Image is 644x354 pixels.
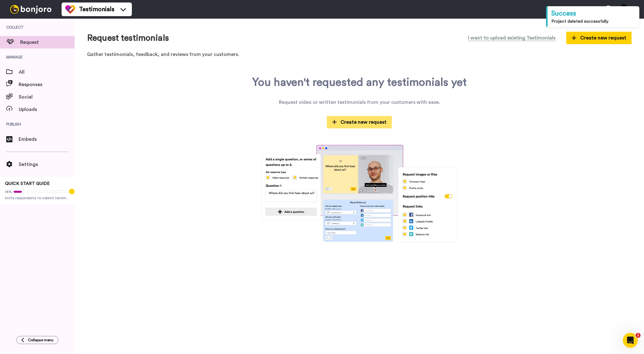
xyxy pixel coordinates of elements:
[572,34,626,42] span: Create new request
[65,4,75,14] img: tm-color.svg
[19,68,75,76] span: All
[19,106,75,113] span: Uploads
[259,143,460,243] img: tm-lp.jpg
[327,116,392,128] button: Create new request
[87,51,632,58] p: Gather testimonials, feedback, and reviews from your customers.
[20,39,75,46] span: Request
[551,18,636,25] div: Project deleted successfully.
[5,195,70,200] span: Invite respondents to submit testimonials
[5,189,12,194] span: 14%
[19,81,75,88] span: Responses
[87,33,169,43] h1: Request testimonials
[19,93,75,101] span: Social
[5,182,50,186] span: QUICK START GUIDE
[28,338,53,343] span: Collapse menu
[468,34,555,42] span: I want to upload existing Testimonials
[566,32,632,44] button: Create new request
[69,189,75,194] div: Tooltip anchor
[279,99,440,106] div: Request video or written testimonials from your customers with ease.
[551,9,636,18] div: Success
[79,5,114,14] span: Testimonials
[19,161,75,168] span: Settings
[332,118,387,126] span: Create new request
[636,333,641,338] span: 1
[7,5,54,14] img: bj-logo-header-white.svg
[16,336,58,344] button: Collapse menu
[19,136,75,143] span: Embeds
[623,333,638,348] iframe: Intercom live chat
[463,31,560,45] button: I want to upload existing Testimonials
[252,76,467,89] div: You haven't requested any testimonials yet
